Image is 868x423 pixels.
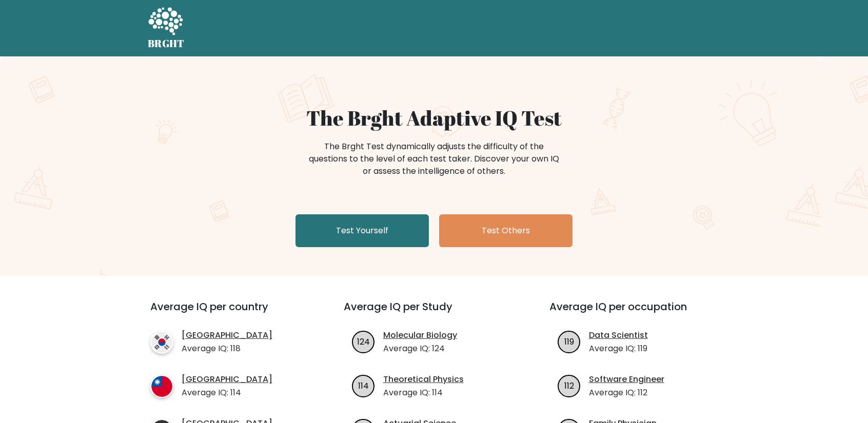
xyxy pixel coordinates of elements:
[182,387,272,399] p: Average IQ: 114
[344,300,525,325] h3: Average IQ per Study
[589,387,664,399] p: Average IQ: 112
[564,379,574,391] text: 112
[589,343,648,355] p: Average IQ: 119
[148,37,185,50] h5: BRGHT
[383,373,464,386] a: Theoretical Physics
[182,373,272,386] a: [GEOGRAPHIC_DATA]
[148,4,185,52] a: BRGHT
[358,379,369,391] text: 114
[383,387,464,399] p: Average IQ: 114
[184,106,684,130] h1: The Brght Adaptive IQ Test
[150,300,307,325] h3: Average IQ per country
[383,343,457,355] p: Average IQ: 124
[549,300,731,325] h3: Average IQ per occupation
[150,331,173,354] img: country
[564,335,574,347] text: 119
[439,214,573,247] a: Test Others
[383,329,457,341] a: Molecular Biology
[182,329,272,341] a: [GEOGRAPHIC_DATA]
[295,214,429,247] a: Test Yourself
[357,335,370,347] text: 124
[306,140,562,177] div: The Brght Test dynamically adjusts the difficulty of the questions to the level of each test take...
[150,375,173,398] img: country
[589,329,648,341] a: Data Scientist
[589,373,664,386] a: Software Engineer
[182,343,272,355] p: Average IQ: 118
